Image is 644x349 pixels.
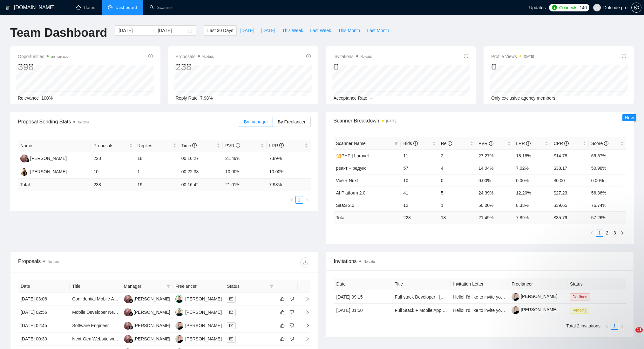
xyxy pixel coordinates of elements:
td: 50.00% [476,199,513,211]
a: 3 [611,229,618,236]
a: 1 [596,229,603,236]
td: $0.00 [551,174,588,187]
td: 10 [91,165,135,179]
button: This Month [335,25,363,36]
span: Last Month [367,27,389,34]
span: info-circle [192,143,197,148]
th: Invitation Letter [451,278,509,290]
div: [PERSON_NAME] [30,155,67,162]
span: Proposal Sending Stats [18,118,239,126]
img: AP [175,295,183,303]
span: Invitations [334,257,626,265]
span: Score [591,141,608,146]
span: Time [181,143,197,148]
td: 7.89% [267,152,310,165]
span: setting [632,5,641,10]
button: dislike [288,308,296,316]
h1: Team Dashboard [10,25,107,40]
input: Start date [119,27,147,34]
span: 11 [635,327,643,333]
span: info-circle [448,141,452,146]
button: like [279,335,286,343]
time: [DATE] [386,119,396,123]
div: [PERSON_NAME] [185,295,222,302]
span: No data [361,55,372,58]
span: like [280,296,285,301]
a: setting [631,5,641,10]
a: DS[PERSON_NAME] [124,296,170,301]
img: gigradar-bm.png [129,312,133,316]
span: dislike [290,323,294,328]
li: Next Page [303,196,311,204]
div: [PERSON_NAME] [134,309,170,316]
img: YP [175,322,183,330]
td: 10.00% [223,165,267,179]
a: 2 [604,229,611,236]
td: [DATE] 03:06 [18,293,70,306]
a: Software Engineer [72,323,109,328]
td: 10 [401,174,438,187]
span: CPR [553,141,568,146]
li: Previous Page [288,196,295,204]
span: By Freelancer [278,119,305,124]
td: 1 [135,165,179,179]
span: info-circle [413,141,418,146]
td: 2 [438,149,476,162]
img: DS [20,155,28,162]
td: 50.98% [589,162,626,174]
td: 57.26 % [589,211,626,224]
a: DS[PERSON_NAME] [124,309,170,314]
td: 65.67% [589,149,626,162]
td: 12 [401,199,438,211]
td: Mobile Developer Needed for Real-Time, API-Integrated App [70,306,121,319]
td: $ 35.79 [551,211,588,224]
td: 238 [91,179,135,191]
button: like [279,322,286,329]
span: Scanner Name [336,141,366,146]
span: swap-right [150,28,155,33]
td: 00:22:38 [179,165,223,179]
a: homeHome [76,5,95,10]
td: 21.49% [223,152,267,165]
span: -- [370,95,373,101]
span: [DATE] [240,27,254,34]
th: Proposals [91,140,135,152]
td: $14.78 [551,149,588,162]
span: right [300,297,310,301]
button: Last 30 Days [204,25,237,36]
td: 7.02% [513,162,551,174]
td: Next-Gen Website with AI & 3D Features [70,333,121,346]
th: Status [567,278,626,290]
button: dislike [288,295,296,303]
span: like [280,310,285,315]
span: to [150,28,155,33]
th: Replies [135,140,179,152]
td: 76.74% [589,199,626,211]
span: right [620,231,624,235]
span: No data [48,260,59,264]
th: Date [18,280,70,293]
div: [PERSON_NAME] [30,168,67,175]
td: 27.27% [476,149,513,162]
a: AP[PERSON_NAME] [175,296,222,301]
span: info-circle [604,141,608,146]
a: AP[PERSON_NAME] [175,309,222,314]
span: Replies [138,142,172,149]
span: mail [229,310,233,314]
button: left [588,229,596,237]
td: 21.49 % [476,211,513,224]
span: info-circle [526,141,531,146]
a: searchScanner [150,5,173,10]
span: dashboard [108,5,112,10]
span: left [290,198,294,202]
td: $39.65 [551,199,588,211]
span: No data [78,121,89,124]
span: Bids [403,141,417,146]
img: DS [124,322,132,330]
span: filter [394,142,398,145]
img: gigradar-bm.png [129,299,133,303]
button: [DATE] [258,25,279,36]
li: 2 [603,229,611,237]
span: By manager [244,119,268,124]
td: 11 [401,149,438,162]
